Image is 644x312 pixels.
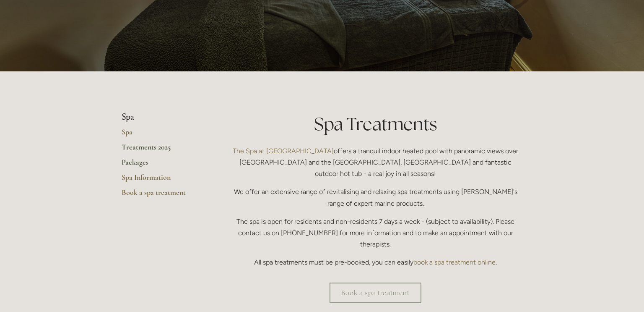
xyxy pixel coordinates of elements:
[229,112,522,136] h1: Spa Treatments
[233,147,334,155] a: The Spa at [GEOGRAPHIC_DATA]
[122,173,202,188] a: Spa Information
[229,216,522,250] p: The spa is open for residents and non-residents 7 days a week - (subject to availability). Please...
[122,112,202,123] li: Spa
[122,157,202,173] a: Packages
[122,127,202,142] a: Spa
[330,283,421,303] a: Book a spa treatment
[229,257,522,268] p: All spa treatments must be pre-booked, you can easily .
[229,186,522,209] p: We offer an extensive range of revitalising and relaxing spa treatments using [PERSON_NAME]'s ran...
[413,258,496,266] a: book a spa treatment online
[229,145,522,180] p: offers a tranquil indoor heated pool with panoramic views over [GEOGRAPHIC_DATA] and the [GEOGRAP...
[122,142,202,157] a: Treatments 2025
[122,188,202,203] a: Book a spa treatment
